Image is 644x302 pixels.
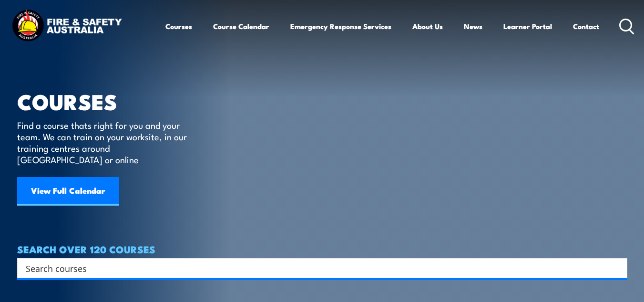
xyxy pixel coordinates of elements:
h4: SEARCH OVER 120 COURSES [17,244,627,254]
a: Learner Portal [503,15,552,38]
p: Find a course thats right for you and your team. We can train on your worksite, in our training c... [17,119,191,165]
h1: COURSES [17,92,201,110]
a: View Full Calendar [17,177,119,206]
form: Search form [28,261,608,275]
a: About Us [412,15,443,38]
button: Search magnifier button [611,261,624,275]
input: Search input [26,261,606,275]
a: Contact [573,15,599,38]
a: Emergency Response Services [290,15,391,38]
a: News [464,15,482,38]
a: Course Calendar [213,15,269,38]
a: Courses [165,15,192,38]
